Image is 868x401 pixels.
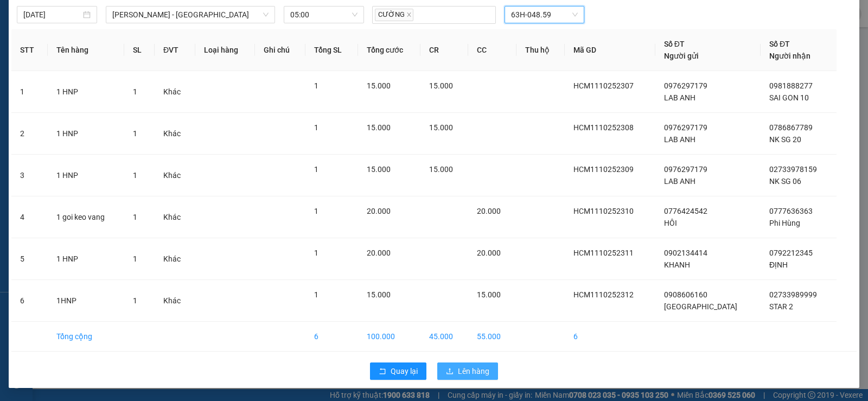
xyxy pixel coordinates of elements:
[391,365,418,377] span: Quay lại
[769,302,793,311] span: STAR 2
[664,290,707,299] span: 0908606160
[769,260,788,269] span: ĐỊNH
[133,254,137,263] span: 1
[11,196,48,238] td: 4
[314,123,318,132] span: 1
[314,290,318,299] span: 1
[358,29,420,71] th: Tổng cước
[477,207,501,215] span: 20.000
[769,123,813,132] span: 0786867789
[11,113,48,155] td: 2
[664,165,707,174] span: 0976297179
[429,165,453,174] span: 15.000
[477,249,501,257] span: 20.000
[664,302,737,311] span: [GEOGRAPHIC_DATA]
[133,129,137,138] span: 1
[370,362,426,380] button: rollbackQuay lại
[769,81,813,90] span: 0981888277
[769,40,790,48] span: Số ĐT
[573,249,634,257] span: HCM1110252311
[11,238,48,280] td: 5
[573,165,634,174] span: HCM1110252309
[468,29,516,71] th: CC
[429,123,453,132] span: 15.000
[48,71,124,113] td: 1 HNP
[155,196,195,238] td: Khác
[263,11,269,18] span: down
[133,213,137,221] span: 1
[11,71,48,113] td: 1
[48,322,124,352] td: Tổng cộng
[48,155,124,196] td: 1 HNP
[375,9,413,21] span: CƯỜNG
[573,290,634,299] span: HCM1110252312
[664,52,699,60] span: Người gửi
[48,29,124,71] th: Tên hàng
[420,29,468,71] th: CR
[195,29,256,71] th: Loại hàng
[367,81,391,90] span: 15.000
[358,322,420,352] td: 100.000
[446,367,454,376] span: upload
[367,207,391,215] span: 20.000
[155,280,195,322] td: Khác
[11,280,48,322] td: 6
[133,87,137,96] span: 1
[48,113,124,155] td: 1 HNP
[48,238,124,280] td: 1 HNP
[664,177,695,186] span: LAB ANH
[155,113,195,155] td: Khác
[511,7,578,23] span: 63H-048.59
[458,365,489,377] span: Lên hàng
[477,290,501,299] span: 15.000
[11,29,48,71] th: STT
[367,165,391,174] span: 15.000
[664,81,707,90] span: 0976297179
[305,322,358,352] td: 6
[23,9,81,21] input: 12/10/2025
[406,12,412,17] span: close
[314,249,318,257] span: 1
[573,81,634,90] span: HCM1110252307
[769,177,801,186] span: NK SG 06
[437,362,498,380] button: uploadLên hàng
[769,93,809,102] span: SAI GON 10
[155,155,195,196] td: Khác
[664,135,695,144] span: LAB ANH
[769,290,817,299] span: 02733989999
[11,155,48,196] td: 3
[573,123,634,132] span: HCM1110252308
[565,29,655,71] th: Mã GD
[290,7,358,23] span: 05:00
[769,207,813,215] span: 0777636363
[664,93,695,102] span: LAB ANH
[48,196,124,238] td: 1 goi keo vang
[769,219,800,227] span: Phi Hùng
[573,207,634,215] span: HCM1110252310
[367,249,391,257] span: 20.000
[420,322,468,352] td: 45.000
[468,322,516,352] td: 55.000
[769,165,817,174] span: 02733978159
[664,123,707,132] span: 0976297179
[429,81,453,90] span: 15.000
[133,296,137,305] span: 1
[48,280,124,322] td: 1HNP
[769,135,801,144] span: NK SG 20
[112,7,269,23] span: Hồ Chí Minh - Mỹ Tho
[769,52,810,60] span: Người nhận
[155,29,195,71] th: ĐVT
[769,249,813,257] span: 0792212345
[255,29,305,71] th: Ghi chú
[155,71,195,113] td: Khác
[664,260,690,269] span: KHANH
[367,290,391,299] span: 15.000
[664,249,707,257] span: 0902134414
[305,29,358,71] th: Tổng SL
[314,165,318,174] span: 1
[155,238,195,280] td: Khác
[314,81,318,90] span: 1
[367,123,391,132] span: 15.000
[516,29,565,71] th: Thu hộ
[133,171,137,180] span: 1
